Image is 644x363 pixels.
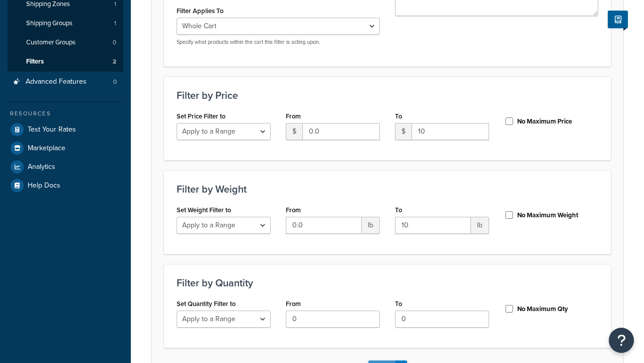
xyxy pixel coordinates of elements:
[177,38,380,46] p: Specify what products within the cart this filter is acting upon.
[8,52,123,71] li: Filters
[608,11,628,28] button: Show Help Docs
[177,184,598,195] h3: Filter by Weight
[26,19,72,28] span: Shipping Groups
[8,109,123,118] div: Resources
[26,38,75,47] span: Customer Groups
[362,217,380,234] span: lb
[395,300,402,308] label: To
[8,176,123,195] a: Help Docs
[395,123,412,140] span: $
[177,90,598,101] h3: Filter by Price
[517,305,568,314] label: No Maximum Qty
[8,73,123,91] a: Advanced Features0
[286,300,301,308] label: From
[517,211,578,220] label: No Maximum Weight
[28,144,65,153] span: Marketplace
[113,57,116,66] span: 2
[177,206,231,214] label: Set Weight Filter to
[26,78,87,86] span: Advanced Features
[114,19,116,28] span: 1
[286,123,302,140] span: $
[395,206,402,214] label: To
[609,328,634,353] button: Open Resource Center
[28,181,60,190] span: Help Docs
[8,73,123,91] li: Advanced Features
[8,14,123,33] li: Shipping Groups
[395,112,402,120] label: To
[8,14,123,33] a: Shipping Groups1
[8,52,123,71] a: Filters2
[177,7,223,15] label: Filter Applies To
[26,57,44,66] span: Filters
[177,300,235,308] label: Set Quantity Filter to
[8,158,123,176] a: Analytics
[8,33,123,52] a: Customer Groups0
[113,38,116,47] span: 0
[113,78,117,86] span: 0
[471,217,489,234] span: lb
[517,117,572,126] label: No Maximum Price
[177,277,598,288] h3: Filter by Quantity
[177,112,225,120] label: Set Price Filter to
[286,206,301,214] label: From
[8,120,123,139] a: Test Your Rates
[28,126,76,134] span: Test Your Rates
[8,139,123,157] a: Marketplace
[286,112,301,120] label: From
[28,163,55,171] span: Analytics
[8,33,123,52] li: Customer Groups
